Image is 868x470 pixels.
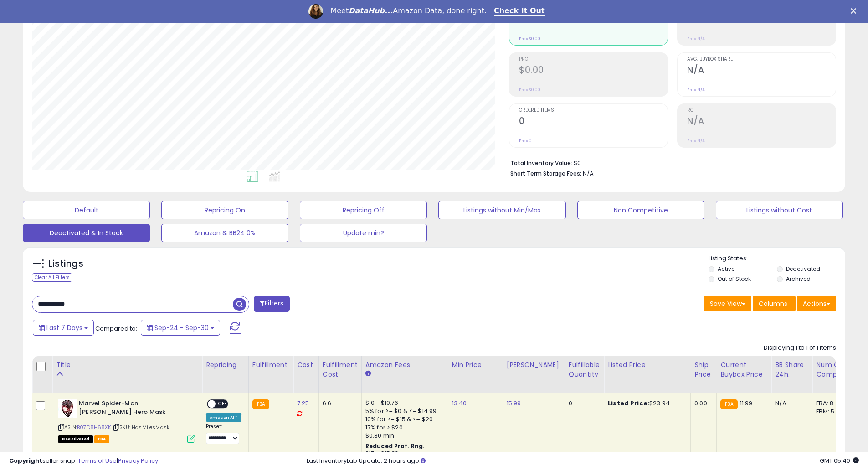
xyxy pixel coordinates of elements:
span: All listings that are unavailable for purchase on Amazon for any reason other than out-of-stock [58,435,93,443]
a: 13.40 [452,399,467,408]
span: Ordered Items [519,108,668,113]
div: Cost [297,360,315,370]
div: 5% for >= $0 & <= $14.99 [365,407,441,415]
div: Last InventoryLab Update: 2 hours ago. [307,457,859,465]
small: Prev: N/A [687,87,705,93]
div: Amazon Fees [365,360,444,370]
button: Repricing Off [300,201,427,219]
button: Amazon & BB24 0% [161,224,288,242]
h2: N/A [687,116,836,128]
div: Meet Amazon Data, done right. [330,6,487,15]
div: $0.30 min [365,432,441,440]
span: N/A [583,169,594,178]
b: Total Inventory Value: [510,159,572,167]
button: Sep-24 - Sep-30 [141,320,220,336]
b: Short Term Storage Fees: [510,170,581,177]
small: Prev: N/A [687,36,705,41]
button: Actions [797,296,836,311]
div: FBM: 5 [816,408,846,416]
label: Out of Stock [718,275,751,283]
button: Update min? [300,224,427,242]
button: Default [23,201,150,219]
span: 2025-10-10 05:40 GMT [820,456,859,465]
span: OFF [216,400,230,408]
div: Clear All Filters [32,273,72,282]
div: FBA: 8 [816,399,846,408]
button: Filters [254,296,289,312]
div: $10 - $10.76 [365,399,441,407]
div: $23.94 [608,399,683,408]
span: Compared to: [95,324,137,333]
button: Save View [704,296,751,311]
small: Prev: N/A [687,138,705,144]
h5: Listings [48,258,83,270]
div: Repricing [206,360,245,370]
div: [PERSON_NAME] [507,360,561,370]
div: Title [56,360,198,370]
div: Listed Price [608,360,687,370]
b: Marvel Spider-Man [PERSON_NAME] Hero Mask [79,399,190,418]
button: Non Competitive [577,201,704,219]
i: DataHub... [349,6,393,15]
div: Ship Price [694,360,713,379]
div: Min Price [452,360,499,370]
label: Archived [786,275,811,283]
a: Check It Out [494,6,545,16]
div: Fulfillable Quantity [569,360,600,379]
div: Displaying 1 to 1 of 1 items [764,344,836,352]
small: FBA [252,399,269,409]
b: Listed Price: [608,399,649,408]
span: Profit [519,57,668,62]
div: 10% for >= $15 & <= $20 [365,415,441,424]
span: 11.99 [740,399,753,408]
div: 6.6 [323,399,354,408]
img: Profile image for Georgie [308,4,323,19]
span: Avg. Buybox Share [687,57,836,62]
a: Privacy Policy [118,456,158,465]
div: Amazon AI * [206,413,241,422]
span: Last 7 Days [46,323,82,332]
a: 15.99 [507,399,521,408]
button: Repricing On [161,201,288,219]
small: Prev: $0.00 [519,36,540,41]
small: FBA [720,399,737,409]
span: Sep-24 - Sep-30 [154,323,209,332]
h2: 0 [519,116,668,128]
div: ASIN: [58,399,195,442]
li: $0 [510,157,829,168]
div: Fulfillment Cost [323,360,358,379]
button: Last 7 Days [33,320,94,336]
h2: N/A [687,65,836,77]
button: Deactivated & In Stock [23,224,150,242]
span: ROI [687,108,836,113]
div: Fulfillment [252,360,289,370]
div: BB Share 24h. [775,360,808,379]
div: 17% for > $20 [365,424,441,432]
small: Amazon Fees. [365,370,371,378]
label: Deactivated [786,265,820,273]
span: | SKU: HasMilesMask [112,424,169,431]
a: B07D8H68XK [77,424,111,431]
button: Columns [753,296,796,311]
div: 0.00 [694,399,709,408]
img: 41SMClJgRdL._SL40_.jpg [58,399,77,418]
div: Current Buybox Price [720,360,767,379]
small: Prev: 0 [519,138,532,144]
b: Reduced Prof. Rng. [365,442,425,450]
button: Listings without Cost [716,201,843,219]
div: 0 [569,399,597,408]
h2: $0.00 [519,65,668,77]
div: Preset: [206,424,241,444]
span: FBA [94,435,110,443]
div: seller snap | | [9,457,158,465]
p: Listing States: [709,254,845,263]
div: Close [851,8,860,14]
button: Listings without Min/Max [438,201,565,219]
small: Prev: $0.00 [519,87,540,93]
div: $15 - $15.83 [365,450,441,458]
label: Active [718,265,734,273]
strong: Copyright [9,456,42,465]
div: N/A [775,399,805,408]
span: Columns [759,299,787,308]
a: Terms of Use [78,456,117,465]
